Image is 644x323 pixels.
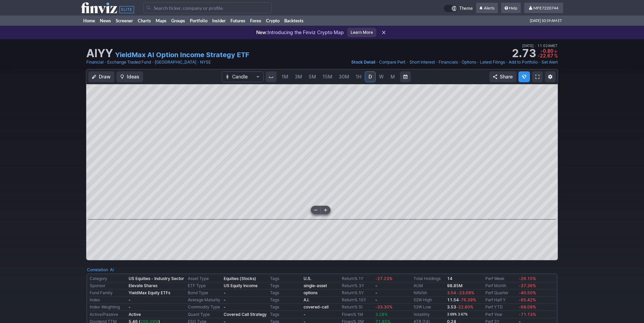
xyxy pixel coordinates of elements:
[436,59,438,66] span: •
[541,59,558,66] a: Set Alert
[99,73,111,80] span: Draw
[304,304,329,309] a: covered-call
[457,290,474,295] span: -23.09%
[391,74,395,79] span: M
[186,282,222,290] td: ETF Type
[340,290,374,297] td: Return% 5Y
[304,283,327,288] b: single-asset
[88,297,127,304] td: Index
[519,276,536,281] span: -26.15%
[224,304,226,309] b: -
[127,73,139,80] span: Ideas
[500,73,513,80] span: Share
[506,59,508,66] span: •
[129,312,141,317] b: Active
[187,16,210,26] a: Portfolio
[459,59,461,66] span: •
[304,276,311,281] b: U.S.
[456,304,473,309] span: -22.80%
[484,304,517,311] td: Perf YTD
[228,16,248,26] a: Futures
[224,290,226,295] b: -
[459,297,476,302] span: -76.39%
[169,16,187,26] a: Groups
[447,304,473,309] b: 3.53
[412,304,446,311] td: 52W Low
[369,74,372,79] span: D
[375,297,377,302] b: -
[519,312,536,317] span: -71.13%
[279,71,291,82] a: 1M
[269,275,302,282] td: Tags
[155,59,196,66] a: [GEOGRAPHIC_DATA]
[97,16,113,26] a: News
[535,44,536,48] span: •
[484,290,517,297] td: Perf Quarter
[224,276,256,281] b: Equities (Stocks)
[210,16,228,26] a: Insider
[282,74,288,79] span: 1M
[501,3,521,14] a: Help
[309,74,316,79] span: 5M
[269,290,302,297] td: Tags
[347,28,376,37] a: Learn More
[545,71,556,82] button: Chart Settings
[321,206,330,214] button: Zoom in
[480,60,505,65] span: Latest Filings
[129,297,131,302] b: -
[129,276,184,281] b: US Equities - Industry Sector
[336,71,352,82] a: 30M
[365,71,376,82] a: D
[319,71,335,82] a: 15M
[304,297,309,302] a: A.I.
[86,48,113,59] h1: AIYY
[379,74,384,79] span: W
[444,5,473,12] a: Theme
[489,71,516,82] button: Share
[375,276,393,281] span: -27.23%
[376,71,387,82] a: W
[412,275,446,282] td: Total Holdings
[304,312,306,317] b: -
[186,297,222,304] td: Average Maturity
[115,50,249,60] a: YieldMax AI Option Income Strategy ETF
[224,283,258,288] b: US Equity Income
[540,48,553,54] span: -0.80
[484,282,517,290] td: Perf Month
[447,276,452,281] b: 14
[88,282,127,290] td: Sponsor
[484,275,517,282] td: Perf Week
[351,60,375,65] span: Stock Detail
[512,48,536,59] strong: 2.73
[530,16,562,26] span: [DATE] 10:59 AM ET
[113,16,135,26] a: Screener
[116,71,143,82] button: Ideas
[232,73,253,80] span: Candle
[224,312,267,317] b: Covered Call Strategy
[152,59,154,66] span: •
[224,297,226,302] b: -
[379,59,406,66] a: Compare Perf.
[447,313,468,316] small: 3.69% 3.67%
[200,59,211,66] a: NYSE
[81,16,97,26] a: Home
[519,290,536,295] span: -40.50%
[107,59,151,66] a: Exchange Traded Fund
[88,71,114,82] button: Draw
[266,71,276,82] button: Interval
[409,59,435,66] a: Short Interest
[532,71,543,82] a: Fullscreen
[462,59,476,66] a: Options
[304,290,317,295] a: options
[484,297,517,304] td: Perf Half Y
[269,297,302,304] td: Tags
[88,311,127,318] td: Active/Passive
[339,74,349,79] span: 30M
[292,71,305,82] a: 3M
[323,74,332,79] span: 15M
[87,267,108,272] a: Correlation
[477,59,479,66] span: •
